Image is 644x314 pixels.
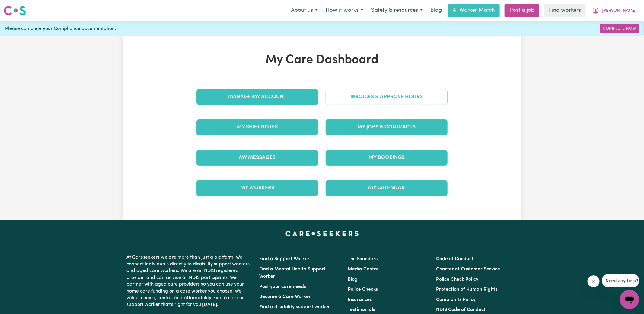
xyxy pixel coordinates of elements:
a: Careseekers home page [285,231,359,236]
button: My Account [588,4,640,17]
a: Testimonials [348,307,375,312]
a: Blog [348,277,358,282]
a: Code of Conduct [436,257,474,261]
a: Police Checks [348,287,378,292]
a: My Messages [196,150,318,166]
span: [PERSON_NAME] [602,8,636,14]
a: NDIS Code of Conduct [436,307,486,312]
a: Complaints Policy [436,297,476,302]
a: My Calendar [326,180,448,196]
a: Become a Care Worker [259,294,311,299]
a: My Shift Notes [196,119,318,135]
iframe: Close message [588,275,600,287]
a: Blog [427,4,445,17]
a: Find workers [544,4,586,17]
a: My Bookings [326,150,448,166]
a: Insurances [348,297,372,302]
h1: My Care Dashboard [193,53,451,67]
a: My Workers [196,180,318,196]
button: About us [287,4,322,17]
iframe: Message from company [602,274,639,287]
iframe: Button to launch messaging window [620,290,639,309]
a: Careseekers logo [4,4,26,18]
a: My Jobs & Contracts [326,119,448,135]
a: Find a Support Worker [259,257,310,261]
button: How it works [322,4,367,17]
a: Post your care needs [259,284,306,289]
span: Please complete your Compliance documentation. [5,25,116,32]
p: At Careseekers we are more than just a platform. We connect individuals directly to disability su... [126,252,252,311]
img: Careseekers logo [4,5,26,16]
a: Protection of Human Rights [436,287,498,292]
a: Police Check Policy [436,277,479,282]
a: Invoices & Approve Hours [326,89,448,105]
a: Media Centre [348,267,379,272]
a: Post a job [505,4,539,17]
button: Safety & resources [367,4,427,17]
a: Find a disability support worker [259,305,330,309]
a: Find a Mental Health Support Worker [259,267,326,279]
a: The Founders [348,257,378,261]
a: Charter of Customer Service [436,267,500,272]
a: AI Worker Match [448,4,500,17]
a: Complete Now [600,24,639,33]
a: Manage My Account [196,89,318,105]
